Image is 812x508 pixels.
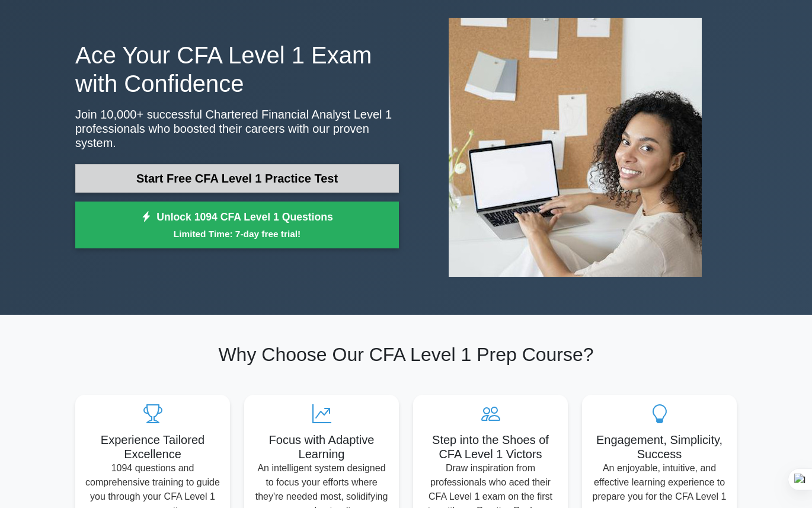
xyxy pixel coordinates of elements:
h5: Focus with Adaptive Learning [254,433,389,461]
h2: Why Choose Our CFA Level 1 Prep Course? [75,343,737,366]
a: Start Free CFA Level 1 Practice Test [75,164,399,193]
h1: Ace Your CFA Level 1 Exam with Confidence [75,41,399,98]
p: Join 10,000+ successful Chartered Financial Analyst Level 1 professionals who boosted their caree... [75,107,399,150]
small: Limited Time: 7-day free trial! [90,227,384,241]
h5: Step into the Shoes of CFA Level 1 Victors [423,433,558,461]
h5: Engagement, Simplicity, Success [592,433,727,461]
a: Unlock 1094 CFA Level 1 QuestionsLimited Time: 7-day free trial! [75,202,399,249]
h5: Experience Tailored Excellence [85,433,220,461]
